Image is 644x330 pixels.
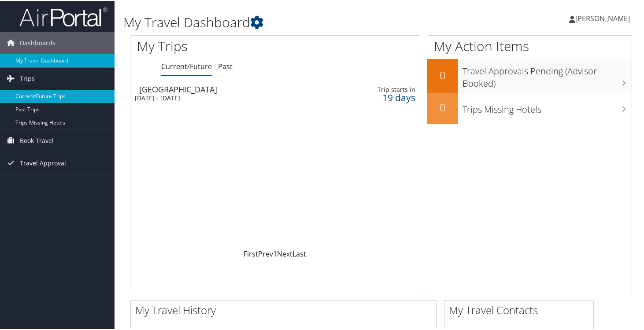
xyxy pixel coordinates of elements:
h2: My Travel Contacts [449,302,593,317]
h2: 0 [427,67,458,82]
span: Book Travel [20,129,54,151]
h3: Trips Missing Hotels [463,98,632,115]
h1: My Trips [137,36,292,55]
div: Trip starts in [355,85,415,93]
a: Past [218,61,233,70]
a: Prev [258,248,273,258]
a: 1 [273,248,277,258]
a: 0Trips Missing Hotels [427,92,632,123]
span: [PERSON_NAME] [575,13,630,22]
a: Next [277,248,292,258]
a: 0Travel Approvals Pending (Advisor Booked) [427,58,632,92]
div: [DATE] - [DATE] [135,93,323,101]
span: Travel Approval [20,151,66,173]
h1: My Action Items [427,36,632,55]
a: Current/Future [161,61,212,70]
a: [PERSON_NAME] [569,4,639,31]
h3: Travel Approvals Pending (Advisor Booked) [463,60,632,89]
a: First [244,248,258,258]
div: [GEOGRAPHIC_DATA] [139,84,328,92]
span: Dashboards [20,31,56,53]
span: Trips [20,67,35,89]
h2: My Travel History [135,302,436,317]
a: Last [292,248,306,258]
div: 19 days [355,93,415,101]
h2: 0 [427,99,458,114]
h1: My Travel Dashboard [123,12,467,31]
img: airportal-logo.png [19,6,107,26]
